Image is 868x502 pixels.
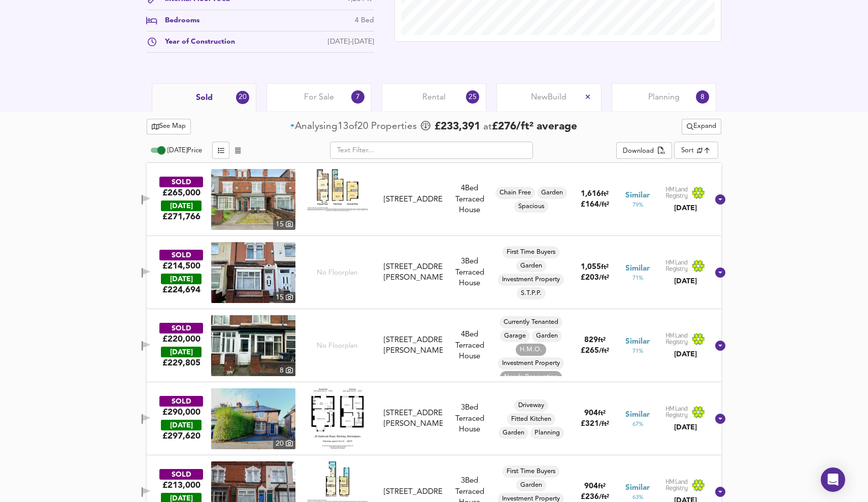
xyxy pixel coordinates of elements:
span: £ 203 [581,274,609,282]
span: £ 276 / ft² average [492,121,577,132]
span: ft² [601,264,609,271]
div: Sort [674,142,718,159]
span: Driveway [514,401,548,410]
button: See Map [147,119,191,135]
span: ft² [598,483,606,490]
div: Driveway [514,399,548,412]
span: Planning [648,92,680,103]
div: [DATE] [665,349,705,359]
button: Download [616,142,672,159]
div: [DATE]-[DATE] [328,37,374,47]
div: 4 Bed Terraced House [447,183,492,216]
img: property thumbnail [211,169,295,230]
div: H.M.O. [516,344,546,356]
span: No Floorplan [317,268,358,278]
img: property thumbnail [211,315,295,376]
svg: Show Details [714,486,726,498]
div: Open Intercom Messenger [821,467,845,492]
svg: Show Details [714,193,726,206]
div: Garage [500,330,530,342]
div: SOLD£220,000 [DATE]£229,805property thumbnail 8 No Floorplan[STREET_ADDRESS][PERSON_NAME]4Bed Ter... [147,309,721,382]
div: SOLD [159,177,203,187]
div: [STREET_ADDRESS][PERSON_NAME] [384,335,443,357]
span: £ 229,805 [162,357,201,369]
div: Planning [530,427,564,439]
div: SOLD£214,500 [DATE]£224,694property thumbnail 15 No Floorplan[STREET_ADDRESS][PERSON_NAME]3Bed Te... [147,236,721,309]
div: 20 [236,91,249,104]
a: property thumbnail 20 [211,388,295,449]
div: £220,000 [162,333,201,345]
div: Garden [516,479,546,491]
img: Land Registry [665,479,705,492]
span: First Time Buyers [503,467,559,476]
span: Garden [498,428,528,438]
span: 67 % [632,420,643,428]
span: For Sale [304,92,334,103]
div: Needs Renovation [500,371,562,383]
span: 79 % [632,201,643,209]
div: 15 [273,219,295,230]
span: 71 % [632,274,643,282]
span: Similar [625,337,650,347]
div: First Time Buyers [503,465,559,478]
svg: Show Details [714,413,726,425]
span: Chain Free [495,188,535,197]
span: Investment Property [498,359,564,368]
a: property thumbnail 8 [211,315,295,376]
img: property thumbnail [211,388,295,449]
div: Garden [498,427,528,439]
span: at [483,122,492,132]
div: split button [682,119,721,135]
span: / ft² [599,421,609,427]
div: Bedrooms [157,15,199,26]
div: [STREET_ADDRESS] [384,487,443,497]
span: / ft² [599,348,609,354]
span: Garage [500,331,530,341]
div: 15 [273,292,295,303]
div: £214,500 [162,260,201,272]
span: Similar [625,483,650,493]
input: Text Filter... [330,142,533,159]
div: [DATE] [665,422,705,432]
span: 71 % [632,347,643,355]
span: ft² [598,337,606,344]
span: Similar [625,410,650,420]
div: Garden [532,330,562,342]
div: Investment Property [498,357,564,370]
div: Year of Construction [157,37,235,47]
span: Garden [516,481,546,490]
div: 3 Bed Terraced House [447,403,492,435]
div: Fitted Kitchen [507,413,555,425]
div: S.T.P.P. [517,287,546,299]
span: Rental [422,92,446,103]
div: 81 Cecil Road, B29 7QQ [380,335,447,357]
span: [DATE] Price [168,147,202,154]
span: Currently Tenanted [499,318,562,327]
span: Similar [625,190,650,201]
span: £ 297,620 [162,430,201,442]
span: 63 % [632,493,643,501]
span: No Floorplan [317,341,358,351]
div: [DATE] [161,200,202,211]
div: Sort [681,146,694,155]
div: SOLD£265,000 [DATE]£271,766property thumbnail 15 Floorplan[STREET_ADDRESS]4Bed Terraced HouseChai... [147,163,721,236]
span: New Build [531,92,566,103]
div: 7 [351,90,364,104]
span: Sold [196,92,213,104]
div: [DATE] [665,276,705,286]
div: 4 Bed [355,15,374,26]
a: property thumbnail 15 [211,169,295,230]
div: SOLD£290,000 [DATE]£297,620property thumbnail 20 Floorplan[STREET_ADDRESS][PERSON_NAME]3Bed Terra... [147,382,721,455]
span: H.M.O. [516,345,546,354]
span: £ 321 [581,420,609,428]
span: Spacious [514,202,548,211]
div: 8 [277,365,295,376]
div: 64 Cecil Road, B29 7QQ [380,262,447,284]
span: Similar [625,263,650,274]
img: property thumbnail [211,242,295,303]
div: £213,000 [162,480,201,491]
div: £265,000 [162,187,201,198]
span: S.T.P.P. [517,289,546,298]
div: 8 [696,90,709,104]
span: £ 265 [581,347,609,355]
